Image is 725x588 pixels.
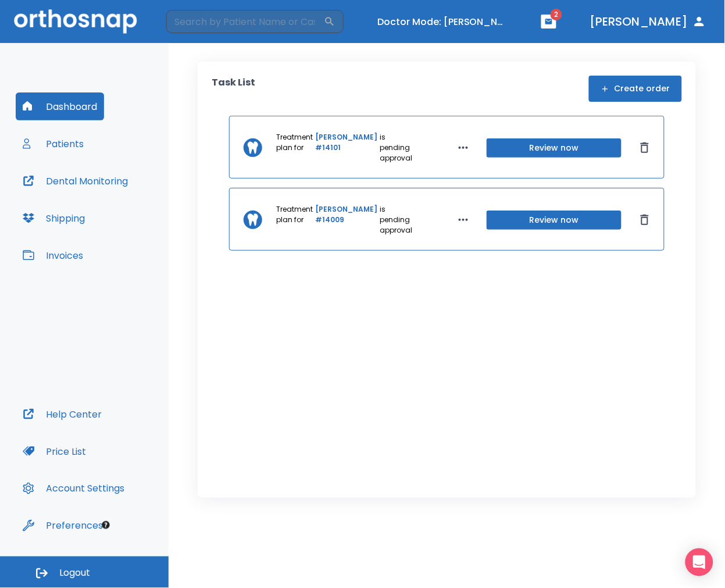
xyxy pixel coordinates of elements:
button: Help Center [16,400,109,428]
input: Search by Patient Name or Case # [166,10,324,33]
p: Treatment plan for [276,132,313,163]
button: Create order [589,76,682,102]
button: Price List [16,437,93,465]
button: Doctor Mode: [PERSON_NAME] [PERSON_NAME] [373,12,512,31]
p: is pending approval [380,132,412,163]
img: Orthosnap [14,9,137,33]
p: is pending approval [380,204,412,236]
button: Account Settings [16,475,131,503]
p: Task List [212,76,255,102]
button: Patients [16,130,91,158]
button: Invoices [16,241,90,269]
p: Treatment plan for [276,204,313,236]
a: [PERSON_NAME] #14101 [315,132,377,163]
button: [PERSON_NAME] [585,11,711,32]
button: Shipping [16,204,92,232]
button: Dashboard [16,92,104,120]
span: Logout [59,567,90,580]
button: Preferences [16,512,110,540]
button: Review now [487,211,622,230]
a: [PERSON_NAME] #14009 [315,204,377,236]
div: Open Intercom Messenger [685,548,713,576]
span: 2 [551,9,562,20]
button: Dental Monitoring [16,167,135,195]
button: Dismiss [635,138,654,157]
button: Dismiss [635,211,654,229]
div: Tooltip anchor [101,520,111,530]
button: Review now [487,138,622,158]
